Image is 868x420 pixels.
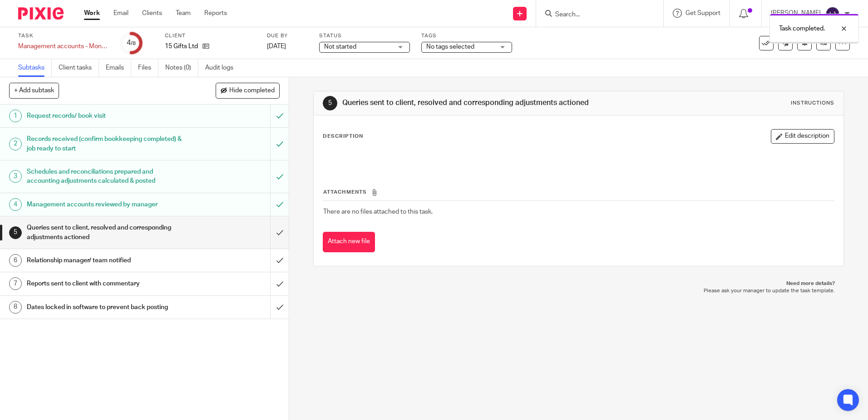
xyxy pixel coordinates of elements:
p: Need more details? [322,280,834,287]
button: Edit description [771,129,834,144]
a: Notes (0) [165,59,198,77]
a: Clients [142,9,162,18]
div: Management accounts - Monthly [18,42,109,51]
span: Not started [324,44,356,50]
a: Team [176,9,191,18]
span: Attachments [323,190,367,195]
label: Task [18,32,109,40]
span: [DATE] [267,43,286,50]
a: Subtasks [18,59,52,77]
div: 8 [9,301,22,314]
div: 5 [323,96,337,110]
h1: Relationship manager/ team notified [27,254,183,267]
h1: Request records/ book visit [27,109,183,123]
h1: Queries sent to client, resolved and corresponding adjustments actioned [27,221,183,244]
div: 3 [9,170,22,183]
img: svg%3E [825,6,840,21]
h1: Schedules and reconciliations prepared and accounting adjustments calculated & posted [27,165,183,188]
div: 2 [9,138,22,150]
a: Files [138,59,158,77]
div: 4 [127,38,136,48]
p: Description [323,133,363,140]
h1: Dates locked in software to prevent back posting [27,300,183,314]
div: 5 [9,226,22,239]
h1: Management accounts reviewed by manager [27,198,183,211]
div: 4 [9,198,22,211]
label: Client [165,32,256,40]
div: Instructions [791,100,834,107]
a: Email [113,9,128,18]
label: Tags [421,32,512,40]
button: + Add subtask [9,83,59,98]
a: Audit logs [205,59,240,77]
p: 15 Gifts Ltd [165,42,198,51]
a: Emails [106,59,131,77]
span: There are no files attached to this task. [323,209,433,215]
div: 6 [9,254,22,267]
small: /8 [131,41,136,46]
h1: Queries sent to client, resolved and corresponding adjustments actioned [342,98,598,108]
label: Status [319,32,410,40]
img: Pixie [18,7,64,20]
button: Hide completed [216,83,280,98]
h1: Records received (confirm bookkeeping completed) & job ready to start [27,132,183,155]
button: Attach new file [323,232,375,252]
a: Client tasks [59,59,99,77]
div: 7 [9,277,22,290]
label: Due by [267,32,308,40]
span: Hide completed [229,87,275,95]
p: Task completed. [779,24,825,33]
p: Please ask your manager to update the task template. [322,287,834,295]
span: No tags selected [426,44,474,50]
div: 1 [9,110,22,122]
h1: Reports sent to client with commentary [27,277,183,290]
a: Work [84,9,100,18]
a: Reports [204,9,227,18]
